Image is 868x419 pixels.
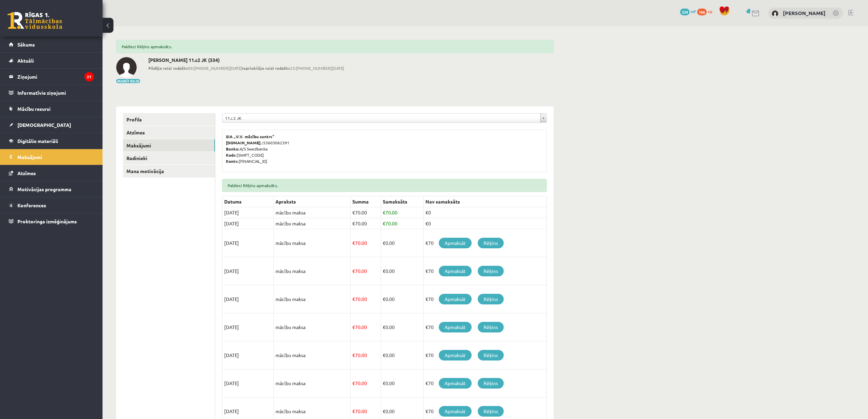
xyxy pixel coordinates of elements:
span: € [383,324,385,330]
td: €70 [423,229,546,257]
a: Radinieki [123,152,215,165]
span: 00:[PHONE_NUMBER][DATE] 23:[PHONE_NUMBER][DATE] [148,65,344,71]
b: Konts: [226,158,239,164]
td: 70.00 [351,313,381,341]
b: Pēdējo reizi redzēts [148,65,188,71]
a: Konferences [9,197,94,213]
span: € [383,352,385,358]
img: Ritvars Millers [116,57,137,78]
td: 70.00 [351,285,381,313]
span: € [352,324,355,330]
td: €70 [423,369,546,397]
span: 11.c2 JK [225,114,538,122]
span: Mācību resursi [17,106,51,112]
div: Paldies! Rēķins apmaksāts. [116,40,554,53]
td: [DATE] [222,218,274,229]
td: 70.00 [381,218,423,229]
th: Datums [222,196,274,207]
a: Atzīmes [123,126,215,139]
legend: Maksājumi [17,149,94,165]
td: [DATE] [222,257,274,285]
img: Ritvars Millers [772,10,778,17]
b: Iepriekšējo reizi redzēts [242,65,290,71]
span: Atzīmes [17,170,36,176]
span: Aktuāli [17,57,34,64]
a: Aktuāli [9,53,94,68]
span: Konferences [17,202,46,208]
span: 334 [680,9,690,15]
span: mP [691,9,696,14]
a: Proktoringa izmēģinājums [9,213,94,229]
span: Proktoringa izmēģinājums [17,218,77,224]
td: €0 [423,218,546,229]
span: € [383,296,385,302]
i: 21 [84,72,94,81]
th: Nav samaksāts [423,196,546,207]
td: 70.00 [351,218,381,229]
b: SIA „V.V. mācību centrs” [226,134,275,139]
th: Summa [351,196,381,207]
a: [PERSON_NAME] [783,10,826,16]
a: Maksājumi [123,139,215,152]
a: Maksājumi [9,149,94,165]
td: 70.00 [381,207,423,218]
td: €0 [423,207,546,218]
td: mācību maksa [274,341,351,369]
span: € [383,408,385,414]
a: Mācību resursi [9,101,94,117]
td: €70 [423,285,546,313]
td: 0.00 [381,369,423,397]
a: Digitālie materiāli [9,133,94,149]
a: Apmaksāt [439,350,472,361]
a: Rēķins [478,266,504,276]
td: 70.00 [351,229,381,257]
span: € [352,209,355,215]
a: Apmaksāt [439,266,472,276]
td: [DATE] [222,285,274,313]
td: [DATE] [222,341,274,369]
span: € [352,240,355,246]
td: [DATE] [222,207,274,218]
b: [DOMAIN_NAME].: [226,140,263,145]
td: 70.00 [351,207,381,218]
td: mācību maksa [274,369,351,397]
a: 166 xp [697,9,716,14]
span: € [383,209,385,215]
td: 0.00 [381,285,423,313]
td: mācību maksa [274,207,351,218]
td: mācību maksa [274,313,351,341]
a: Informatīvie ziņojumi [9,85,94,101]
a: Rēķins [478,350,504,361]
td: [DATE] [222,229,274,257]
span: € [352,408,355,414]
a: Motivācijas programma [9,181,94,197]
td: 0.00 [381,313,423,341]
h2: [PERSON_NAME] 11.c2 JK (334) [148,57,344,63]
span: 166 [697,9,707,15]
a: 11.c2 JK [222,114,546,122]
span: € [352,296,355,302]
span: [DEMOGRAPHIC_DATA] [17,122,71,128]
legend: Informatīvie ziņojumi [17,85,94,101]
button: Mainīt bildi [116,79,140,83]
td: mācību maksa [274,285,351,313]
span: € [352,380,355,386]
a: Profils [123,113,215,126]
span: xp [708,9,712,14]
a: Rīgas 1. Tālmācības vidusskola [8,12,62,29]
b: Banka: [226,146,240,152]
span: € [352,268,355,274]
a: Apmaksāt [439,322,472,332]
a: Apmaksāt [439,406,472,417]
a: Sākums [9,37,94,52]
td: €70 [423,257,546,285]
span: Sākums [17,41,35,48]
a: Rēķins [478,406,504,417]
b: Kods: [226,152,237,158]
td: [DATE] [222,369,274,397]
a: Mana motivācija [123,165,215,178]
a: Rēķins [478,294,504,304]
th: Samaksāts [381,196,423,207]
td: mācību maksa [274,229,351,257]
td: 0.00 [381,229,423,257]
